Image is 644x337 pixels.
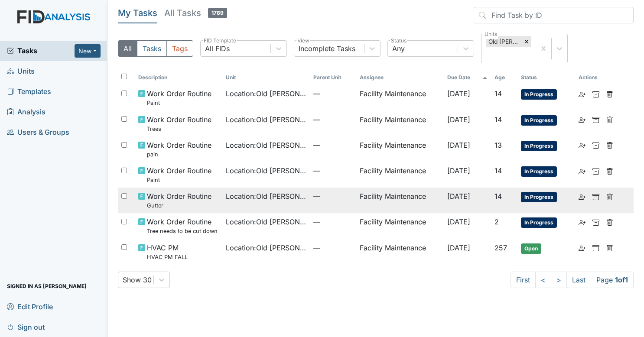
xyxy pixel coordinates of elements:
[7,45,75,56] a: Tasks
[494,217,499,226] span: 2
[147,150,211,159] small: pain
[447,115,470,124] span: [DATE]
[135,70,222,85] th: Toggle SortBy
[551,272,567,288] a: >
[606,114,613,125] a: Delete
[592,88,599,99] a: Archive
[447,141,470,149] span: [DATE]
[222,70,310,85] th: Toggle SortBy
[313,243,353,253] span: —
[575,70,618,85] th: Actions
[606,217,613,227] a: Delete
[118,40,193,57] div: Type filter
[356,239,444,265] td: Facility Maintenance
[7,320,45,334] span: Sign out
[447,89,470,98] span: [DATE]
[7,65,35,78] span: Units
[7,105,46,119] span: Analysis
[147,217,218,235] span: Work Order Routine Tree needs to be cut down
[517,70,575,85] th: Toggle SortBy
[356,85,444,110] td: Facility Maintenance
[444,70,491,85] th: Toggle SortBy
[521,115,557,126] span: In Progress
[147,227,218,235] small: Tree needs to be cut down
[591,272,634,288] span: Page
[226,191,306,201] span: Location : Old [PERSON_NAME].
[310,70,357,85] th: Toggle SortBy
[356,188,444,213] td: Facility Maintenance
[356,136,444,162] td: Facility Maintenance
[147,114,211,133] span: Work Order Routine Trees
[75,44,101,58] button: New
[566,272,591,288] a: Last
[226,114,306,125] span: Location : Old [PERSON_NAME].
[164,7,227,19] h5: All Tasks
[494,166,502,175] span: 14
[615,275,628,284] strong: 1 of 1
[147,140,211,159] span: Work Order Routine pain
[147,243,188,261] span: HVAC PM HVAC PM FALL
[118,7,157,19] h5: My Tasks
[521,166,557,177] span: In Progress
[494,243,507,252] span: 257
[226,88,306,99] span: Location : Old [PERSON_NAME].
[147,99,211,107] small: Paint
[511,272,536,288] a: First
[226,165,306,176] span: Location : Old [PERSON_NAME].
[147,125,211,133] small: Trees
[606,88,613,99] a: Delete
[356,213,444,239] td: Facility Maintenance
[486,36,522,47] div: Old [PERSON_NAME].
[356,70,444,85] th: Assignee
[166,40,193,57] button: Tags
[494,192,502,201] span: 14
[137,40,167,57] button: Tasks
[592,140,599,150] a: Archive
[313,165,353,176] span: —
[392,43,405,54] div: Any
[121,74,127,79] input: Toggle All Rows Selected
[313,191,353,201] span: —
[494,89,502,98] span: 14
[606,165,613,176] a: Delete
[123,275,152,285] div: Show 30
[313,140,353,150] span: —
[521,217,557,228] span: In Progress
[606,243,613,253] a: Delete
[356,162,444,188] td: Facility Maintenance
[447,243,470,252] span: [DATE]
[226,243,306,253] span: Location : Old [PERSON_NAME].
[147,191,211,210] span: Work Order Routine Gutter
[606,191,613,201] a: Delete
[447,192,470,201] span: [DATE]
[474,7,634,23] input: Find Task by ID
[592,165,599,176] a: Archive
[226,217,306,227] span: Location : Old [PERSON_NAME].
[313,88,353,99] span: —
[205,43,230,54] div: All FIDs
[521,192,557,202] span: In Progress
[521,141,557,151] span: In Progress
[511,272,634,288] nav: task-pagination
[147,176,211,184] small: Paint
[299,43,355,54] div: Incomplete Tasks
[313,114,353,125] span: —
[491,70,517,85] th: Toggle SortBy
[521,89,557,100] span: In Progress
[147,253,188,261] small: HVAC PM FALL
[592,243,599,253] a: Archive
[226,140,306,150] span: Location : Old [PERSON_NAME].
[592,191,599,201] a: Archive
[147,88,211,107] span: Work Order Routine Paint
[118,40,137,57] button: All
[7,279,87,293] span: Signed in as [PERSON_NAME]
[7,126,69,139] span: Users & Groups
[592,114,599,125] a: Archive
[208,8,227,18] span: 1789
[521,243,541,254] span: Open
[494,115,502,124] span: 14
[7,85,51,98] span: Templates
[447,217,470,226] span: [DATE]
[147,165,211,184] span: Work Order Routine Paint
